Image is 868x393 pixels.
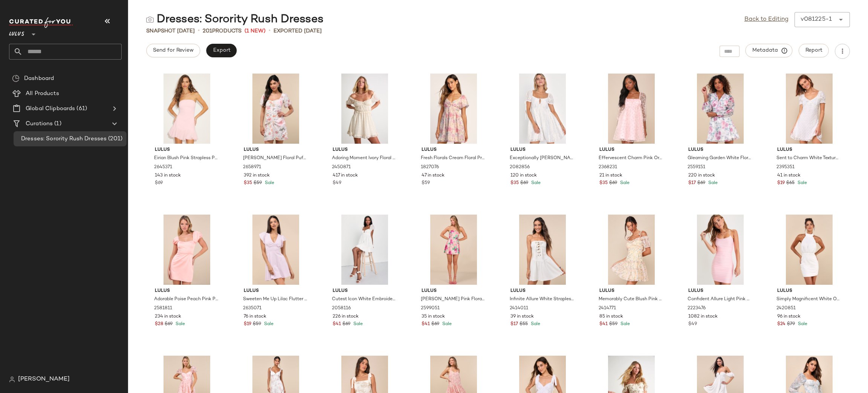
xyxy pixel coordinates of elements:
span: 2635071 [243,305,261,312]
button: Report [799,44,829,57]
img: cfy_white_logo.C9jOOHJF.svg [9,17,73,28]
span: [PERSON_NAME] Floral Puff Sleeve Mini Dress [243,155,307,162]
span: Metadata [752,47,786,54]
span: $19 [777,180,785,187]
span: $41 [333,321,341,328]
span: 35 in stock [422,313,445,320]
span: Lulus [155,288,219,295]
span: Dresses: Sorority Rush Dresses [21,135,107,143]
span: Lulus [422,147,486,154]
span: $55 [520,321,528,328]
img: 2450871_2_01_hero_Retakes_2025-08-04.jpg [327,74,403,144]
span: 2414771 [599,305,616,312]
span: Report [805,48,822,54]
span: Sale [619,322,630,327]
span: 2368231 [599,164,617,171]
span: 47 in stock [422,172,445,179]
span: 2645371 [154,164,172,171]
span: Lulus [688,147,752,154]
span: $59 [254,180,262,187]
span: 417 in stock [333,172,358,179]
div: Dresses: Sorority Rush Dresses [146,12,324,27]
span: • [198,26,200,35]
button: Metadata [746,44,793,57]
span: $69 [431,321,439,328]
span: $59 [609,321,617,328]
span: $69 [342,321,350,328]
span: Sale [352,322,363,327]
span: • [269,26,270,35]
span: $59 [422,180,430,187]
span: 2658971 [243,164,261,171]
span: Effervescent Charm Pink Organza Floral Babydoll Mini Dress [599,155,663,162]
img: 11716021_2414771.jpg [593,215,669,285]
span: Sale [263,181,274,186]
span: Curations [26,120,53,128]
img: 11833221_2420851.jpg [771,215,847,285]
span: [PERSON_NAME] [18,375,70,384]
img: 10176741_2082856.jpg [504,74,581,144]
span: Global Clipboards [26,104,75,113]
span: Sale [174,322,185,327]
div: v081225-1 [801,15,832,24]
img: 11608641_2395351.jpg [771,74,847,144]
span: $17 [688,180,696,187]
span: 201 [203,28,212,34]
span: 220 in stock [688,172,715,179]
span: $69 [165,321,173,328]
span: Sale [796,181,807,186]
span: 226 in stock [333,313,359,320]
span: 2450871 [332,164,351,171]
img: svg%3e [12,75,20,82]
span: (1 New) [245,27,266,35]
img: 10095921_2058116.jpg [327,215,403,285]
span: Lulus [599,147,663,154]
img: 12944301_2223476.jpg [682,215,758,285]
span: 2058116 [332,305,351,312]
span: Sale [619,181,630,186]
span: Lulus [9,26,24,39]
span: Memorably Cute Blush Pink Floral Off-the-Shoulder Mini Dress [599,296,663,303]
span: $69 [520,180,528,187]
span: Lulus [777,288,841,295]
span: Adoring Moment Ivory Floral Lace Ruffled Puff Sleeve Mini Dress [332,155,396,162]
span: Sale [707,181,718,186]
a: Back to Editing [744,15,789,24]
img: 12662401_2645371.jpg [149,74,225,144]
img: 12303561_2559151.jpg [682,74,758,144]
span: Sent to Charm White Textured Ribbon Puff Sleeve Mini Dress [776,155,840,162]
span: 76 in stock [244,313,266,320]
span: Infinite Allure White Strapless Lace-Up Drop Waist Mini Dress [510,296,574,303]
span: Export [212,48,230,54]
span: $69 [609,180,617,187]
span: 96 in stock [777,313,801,320]
span: Lulus [510,147,575,154]
span: $41 [422,321,430,328]
span: 2414011 [510,305,528,312]
span: 1827076 [421,164,439,171]
p: Exported [DATE] [274,27,322,35]
span: Sale [796,322,807,327]
span: 2420851 [776,305,796,312]
span: Confident Allure Light Pink Ruched Lace-Up Bodycon Mini Dress [688,296,752,303]
span: Sale [441,322,452,327]
span: (1) [53,120,61,128]
span: Sale [529,322,540,327]
span: $24 [777,321,785,328]
span: $59 [253,321,261,328]
img: 11786421_2414011.jpg [504,215,581,285]
span: Gleaming Garden White Floral Print Long Sleeve Mini Dress [688,155,752,162]
span: 39 in stock [510,313,534,320]
span: Adorable Poise Peach Pink Pearl Puff Sleeve Mini Dress [154,296,218,303]
span: Lulus [422,288,486,295]
span: Dashboard [24,74,54,83]
div: Products [203,27,241,35]
span: 1082 in stock [688,313,718,320]
span: 85 in stock [599,313,623,320]
span: 2223476 [688,305,706,312]
span: $79 [787,321,795,328]
span: Lulus [510,288,575,295]
span: $69 [155,180,163,187]
img: 12541381_2635071.jpg [238,215,314,285]
span: Sale [530,181,541,186]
